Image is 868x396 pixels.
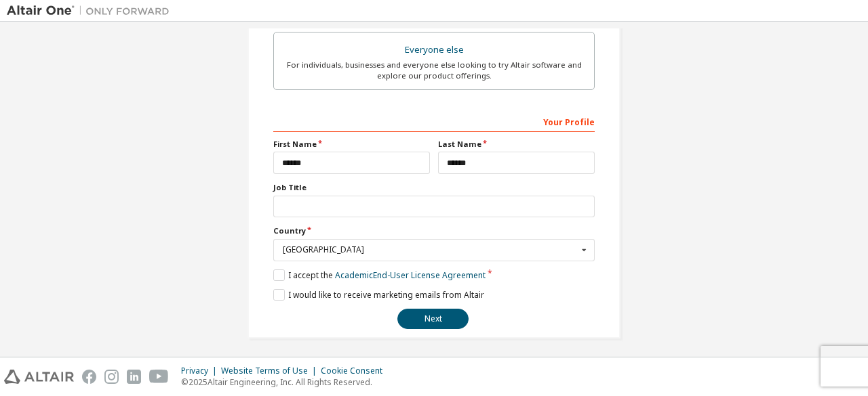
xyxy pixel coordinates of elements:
div: Website Terms of Use [221,366,321,376]
button: Next [397,309,469,329]
label: Country [273,225,595,236]
img: Altair One [7,4,176,18]
img: facebook.svg [82,370,96,384]
div: Your Profile [273,110,595,132]
label: Last Name [438,139,595,150]
p: © 2025 Altair Engineering, Inc. All Rights Reserved. [181,376,391,388]
label: I accept the [273,269,486,281]
div: Cookie Consent [321,366,391,376]
a: Academic End-User License Agreement [335,269,486,281]
label: First Name [273,139,430,150]
div: Privacy [181,366,221,376]
img: instagram.svg [104,370,119,384]
div: For individuals, businesses and everyone else looking to try Altair software and explore our prod... [282,60,586,81]
img: youtube.svg [149,370,169,384]
label: Job Title [273,182,595,193]
div: [GEOGRAPHIC_DATA] [283,246,578,254]
img: altair_logo.svg [4,370,74,384]
div: Everyone else [282,41,586,60]
label: I would like to receive marketing emails from Altair [273,289,484,301]
img: linkedin.svg [127,370,141,384]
